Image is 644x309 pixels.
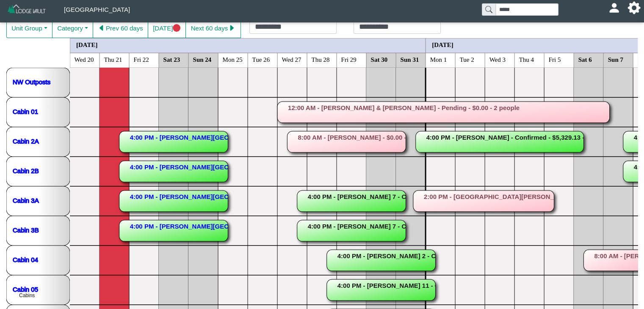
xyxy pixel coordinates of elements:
[104,56,122,63] text: Thu 21
[13,285,38,292] a: Cabin 05
[608,56,624,63] text: Sun 7
[13,167,39,174] a: Cabin 2B
[134,56,149,63] text: Fri 22
[430,56,447,63] text: Mon 1
[6,19,53,38] button: Unit Group
[485,6,492,13] svg: search
[489,56,506,63] text: Wed 3
[193,56,212,63] text: Sun 24
[148,19,186,38] button: [DATE]circle fill
[223,56,243,63] text: Mon 25
[371,56,388,63] text: Sat 30
[13,108,38,115] a: Cabin 01
[13,78,50,85] a: NW Outposts
[312,56,330,63] text: Thu 28
[578,56,592,63] text: Sat 6
[228,24,236,32] svg: caret right fill
[93,19,148,38] button: caret left fillPrev 60 days
[401,56,419,63] text: Sun 31
[611,5,617,11] svg: person fill
[163,56,180,63] text: Sat 23
[75,56,94,63] text: Wed 20
[282,56,301,63] text: Wed 27
[432,41,453,48] text: [DATE]
[252,56,270,63] text: Tue 26
[7,3,47,18] img: Z
[13,226,39,233] a: Cabin 3B
[549,56,561,63] text: Fri 5
[631,5,637,11] svg: gear fill
[13,196,39,204] a: Cabin 3A
[185,19,241,38] button: Next 60 dayscaret right fill
[173,24,181,32] svg: circle fill
[13,256,38,263] a: Cabin 04
[76,41,98,48] text: [DATE]
[19,292,35,298] text: Cabins
[249,19,337,34] input: Check in
[98,24,106,32] svg: caret left fill
[519,56,534,63] text: Thu 4
[13,137,39,144] a: Cabin 2A
[354,19,441,34] input: Check out
[52,19,93,38] button: Category
[460,56,474,63] text: Tue 2
[341,56,357,63] text: Fri 29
